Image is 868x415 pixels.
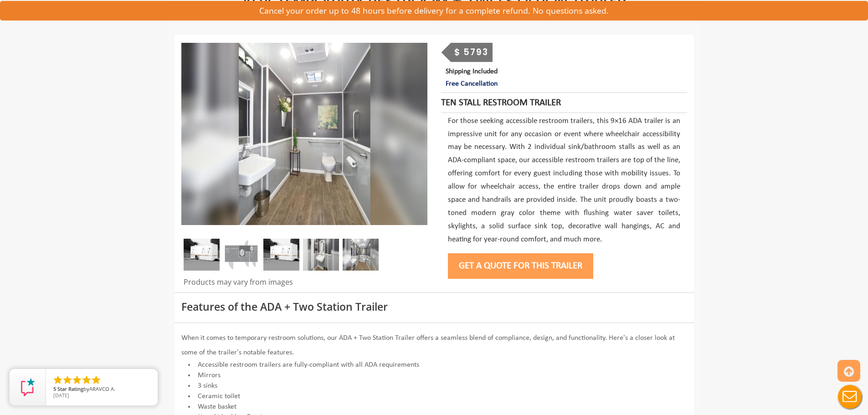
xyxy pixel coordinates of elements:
[451,43,493,62] div: $ 5793
[446,80,498,87] span: Free Cancellation
[181,402,687,412] li: Waste basket
[53,392,69,399] span: [DATE]
[53,386,150,393] span: by
[446,66,687,90] p: Shipping Included
[448,253,593,279] button: Get a Quote for this Trailer
[448,115,680,246] p: For those seeking accessible restroom trailers, this 9×16 ADA trailer is an impressive unit for a...
[181,360,687,370] li: Accessible restroom trailers are fully-compliant with all ADA requirements
[181,381,687,391] li: 3 sinks
[181,391,687,402] li: Ceramic toilet
[91,374,102,385] li: 
[184,239,220,271] img: Three restrooms out of which one ADA, one female and one male
[832,379,868,415] button: Live Chat
[81,374,92,385] li: 
[53,385,56,392] span: 5
[343,239,379,271] img: Inside view of ADA+2 in gray with one sink, stall and interior decorations
[441,97,680,108] h4: Ten Stall Restroom Trailer
[62,374,73,385] li: 
[181,277,427,292] div: Products may vary from images
[263,239,299,271] img: Three restrooms out of which one ADA, one female and one male
[89,385,115,392] span: ARAVCO A.
[223,239,259,271] img: A detailed image of ADA +2 trailer floor plan
[72,374,82,385] li: 
[52,374,63,385] li: 
[181,331,687,360] p: When it comes to temporary restroom solutions, our ADA + Two Station Trailer offers a seamless bl...
[181,301,687,313] h3: Features of the ADA + Two Station Trailer
[181,370,687,381] li: Mirrors
[181,43,427,225] img: Three restrooms out of which one ADA, one female and one male
[303,239,339,271] img: Inside view of inside of ADA + 2 with luxury sink and mirror
[448,261,593,271] a: Get a Quote for this Trailer
[57,385,83,392] span: Star Rating
[19,378,37,396] img: Review Rating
